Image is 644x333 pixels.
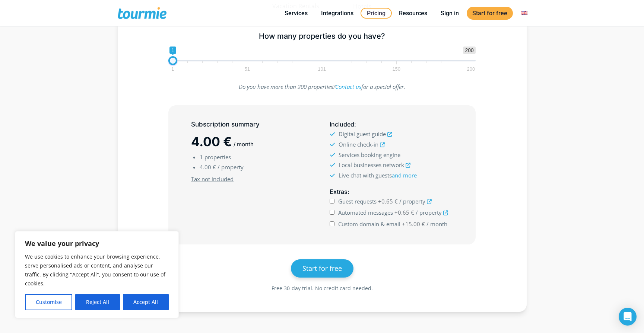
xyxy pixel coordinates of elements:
[123,294,169,310] button: Accept All
[394,209,414,216] span: +0.65 €
[339,161,404,169] span: Local businesses network
[291,259,353,278] a: Start for free
[25,294,72,310] button: Customise
[204,153,231,161] span: properties
[191,120,314,129] h5: Subscription summary
[361,8,392,19] a: Pricing
[335,83,361,90] a: Contact us
[339,172,417,179] span: Live chat with guests
[191,134,232,149] span: 4.00 €
[402,220,425,228] span: +15.00 €
[330,188,348,195] span: Extras
[315,9,359,18] a: Integrations
[218,163,244,171] span: / property
[234,141,254,148] span: / month
[200,163,216,171] span: 4.00 €
[338,209,393,216] span: Automated messages
[339,151,400,159] span: Services booking engine
[25,252,169,288] p: We use cookies to enhance your browsing experience, serve personalised ads or content, and analys...
[168,32,476,41] h5: How many properties do you have?
[378,198,398,205] span: +0.65 €
[330,121,354,128] span: Included
[339,130,386,138] span: Digital guest guide
[168,82,476,92] p: Do you have more than 200 properties? for a special offer.
[330,187,453,196] h5: :
[467,7,513,20] a: Start for free
[391,67,402,71] span: 150
[426,220,447,228] span: / month
[338,220,400,228] span: Custom domain & email
[272,285,373,292] span: Free 30-day trial. No credit card needed.
[169,47,176,54] span: 1
[463,47,475,54] span: 200
[25,239,169,248] p: We value your privacy
[75,294,120,310] button: Reject All
[338,198,377,205] span: Guest requests
[302,264,342,273] span: Start for free
[435,9,464,18] a: Sign in
[317,67,327,71] span: 101
[399,198,425,205] span: / property
[330,120,453,129] h5: :
[619,308,637,326] div: Open Intercom Messenger
[170,67,175,71] span: 1
[279,9,313,18] a: Services
[416,209,442,216] span: / property
[339,141,378,148] span: Online check-in
[200,153,203,161] span: 1
[392,172,417,179] a: and more
[393,9,433,18] a: Resources
[466,67,476,71] span: 200
[191,175,234,183] u: Tax not included
[244,67,251,71] span: 51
